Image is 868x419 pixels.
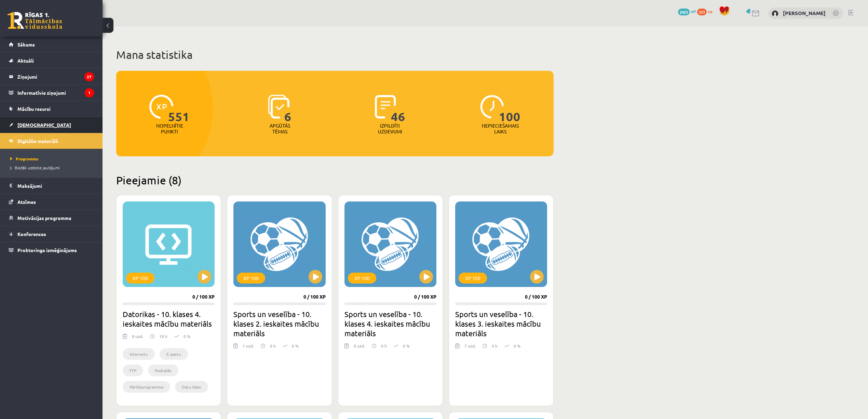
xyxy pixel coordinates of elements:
[149,95,173,119] img: icon-xp-0682a9bc20223a9ccc6f5883a126b849a74cddfe5390d2b41b4391c66f2066e7.svg
[292,343,299,349] p: 0 %
[697,9,716,14] a: 551 xp
[9,53,94,68] a: Aktuāli
[9,85,94,101] a: Informatīvie ziņojumi1
[123,365,143,376] li: FTP
[123,309,215,328] h2: Datorikas - 10. klases 4. ieskaites mācību materiāls
[772,10,778,17] img: Kristiāns Timofejevs
[17,199,36,205] span: Atzīmes
[9,69,94,84] a: Ziņojumi27
[17,122,71,128] span: [DEMOGRAPHIC_DATA]
[348,273,376,284] div: XP 100
[284,95,291,123] span: 6
[243,343,254,353] div: 1 uzd.
[116,48,554,62] h1: Mana statistika
[17,247,77,253] span: Proktoringa izmēģinājums
[132,333,143,343] div: 8 uzd.
[10,156,38,161] span: Programma
[381,343,387,349] p: 0 h
[10,156,96,162] a: Programma
[237,273,265,284] div: XP 100
[391,95,405,123] span: 46
[17,57,34,64] span: Aktuāli
[84,72,94,81] i: 27
[9,194,94,210] a: Atzīmes
[175,381,208,393] li: Datu bāze
[148,365,178,376] li: Podraide
[126,273,154,284] div: XP 100
[377,123,403,134] p: Izpildīti uzdevumi
[354,343,365,353] div: 8 uzd.
[514,343,520,349] p: 0 %
[455,309,547,338] h2: Sports un veselība - 10. klases 3. ieskaites mācību materiāls
[9,226,94,242] a: Konferences
[85,88,94,97] i: 1
[403,343,410,349] p: 0 %
[168,95,190,123] span: 551
[697,9,707,15] span: 551
[156,123,183,134] p: Nopelnītie punkti
[17,231,46,237] span: Konferences
[344,309,436,338] h2: Sports un veselība - 10. klases 4. ieskaites mācību materiāls
[184,333,190,339] p: 0 %
[480,95,504,119] img: icon-clock-7be60019b62300814b6bd22b8e044499b485619524d84068768e800edab66f18.svg
[9,101,94,117] a: Mācību resursi
[159,333,167,339] p: 18 h
[123,348,155,360] li: Internets
[464,343,476,353] div: 7 uzd.
[678,9,690,15] span: 2423
[233,309,325,338] h2: Sports un veselība - 10. klases 2. ieskaites mācību materiāls
[783,10,826,16] a: [PERSON_NAME]
[17,138,58,144] span: Digitālie materiāli
[691,9,696,14] span: mP
[268,95,289,119] img: icon-learned-topics-4a711ccc23c960034f471b6e78daf4a3bad4a20eaf4de84257b87e66633f6470.svg
[9,37,94,52] a: Sākums
[708,9,712,14] span: xp
[9,242,94,258] a: Proktoringa izmēģinājums
[17,215,71,221] span: Motivācijas programma
[267,123,293,134] p: Apgūtās tēmas
[8,12,62,29] a: Rīgas 1. Tālmācības vidusskola
[482,123,519,134] p: Nepieciešamais laiks
[116,173,554,187] h2: Pieejamie (8)
[375,95,396,119] img: icon-completed-tasks-ad58ae20a441b2904462921112bc710f1caf180af7a3daa7317a5a94f2d26646.svg
[17,41,35,48] span: Sākums
[9,178,94,194] a: Maksājumi
[492,343,498,349] p: 0 h
[9,117,94,133] a: [DEMOGRAPHIC_DATA]
[160,348,188,360] li: E-pasts
[9,133,94,149] a: Digitālie materiāli
[17,69,94,84] legend: Ziņojumi
[270,343,276,349] p: 0 h
[459,273,487,284] div: XP 100
[17,178,94,194] legend: Maksājumi
[678,9,696,14] a: 2423 mP
[10,165,96,171] a: Biežāk uzdotie jautājumi
[499,95,520,123] span: 100
[9,210,94,226] a: Motivācijas programma
[10,165,60,170] span: Biežāk uzdotie jautājumi
[17,106,51,112] span: Mācību resursi
[17,85,94,101] legend: Informatīvie ziņojumi
[123,381,170,393] li: Pārlūkprogramma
